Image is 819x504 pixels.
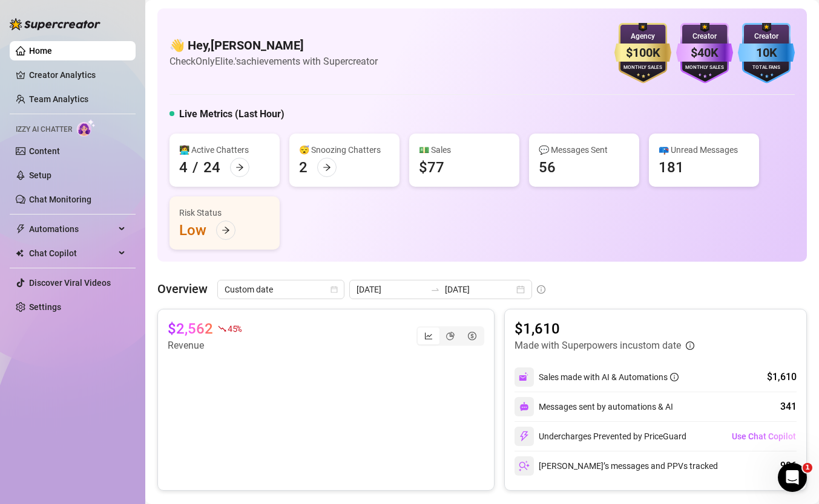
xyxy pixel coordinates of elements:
[519,372,530,383] img: svg%3e
[537,285,545,294] span: info-circle
[29,195,91,204] a: Chat Monitoring
[419,158,444,177] div: $77
[299,143,390,157] div: 😴 Snoozing Chatters
[686,341,694,350] span: info-circle
[416,326,484,346] div: segmented control
[676,44,733,62] div: $40K
[331,286,338,293] span: calendar
[539,143,630,157] div: 💬 Messages Sent
[179,206,270,219] div: Risk Status
[780,459,797,473] div: 986
[16,124,72,135] span: Izzy AI Chatter
[29,244,115,263] span: Chat Copilot
[218,325,226,333] span: fall
[430,285,440,294] span: to
[29,46,52,56] a: Home
[659,143,749,157] div: 📪 Unread Messages
[614,23,671,83] img: gold-badge-CigiZidd.svg
[299,158,308,177] div: 2
[29,219,115,239] span: Automations
[203,158,220,177] div: 24
[738,64,795,72] div: Total Fans
[235,163,244,172] span: arrow-right
[670,373,679,381] span: info-circle
[515,338,681,353] article: Made with Superpowers in custom date
[228,323,242,334] span: 45 %
[519,431,530,442] img: svg%3e
[614,31,671,42] div: Agency
[77,119,96,137] img: AI Chatter
[169,54,378,69] article: Check OnlyElite.'s achievements with Supercreator
[29,302,61,312] a: Settings
[16,224,25,234] span: thunderbolt
[179,158,188,177] div: 4
[168,338,242,353] article: Revenue
[515,427,686,446] div: Undercharges Prevented by PriceGuard
[169,37,378,54] h4: 👋 Hey, [PERSON_NAME]
[519,460,530,471] img: svg%3e
[539,158,556,177] div: 56
[731,427,797,446] button: Use Chat Copilot
[614,44,671,62] div: $100K
[445,283,514,296] input: End date
[659,158,684,177] div: 181
[614,64,671,72] div: Monthly Sales
[515,456,718,476] div: [PERSON_NAME]’s messages and PPVs tracked
[357,283,426,296] input: Start date
[323,163,331,172] span: arrow-right
[424,332,433,340] span: line-chart
[676,31,733,42] div: Creator
[676,23,733,83] img: purple-badge-B9DA21FR.svg
[767,370,797,384] div: $1,610
[179,143,270,157] div: 👩‍💻 Active Chatters
[16,249,24,257] img: Chat Copilot
[738,31,795,42] div: Creator
[732,431,796,441] span: Use Chat Copilot
[29,65,126,85] a: Creator Analytics
[780,399,797,414] div: 341
[803,463,812,473] span: 1
[468,332,476,340] span: dollar-circle
[676,64,733,72] div: Monthly Sales
[179,107,285,121] h5: Live Metrics (Last Hour)
[738,44,795,62] div: 10K
[778,463,807,492] iframe: Intercom live chat
[157,280,208,298] article: Overview
[29,170,51,180] a: Setup
[10,18,100,30] img: logo-BBDzfeDw.svg
[539,370,679,384] div: Sales made with AI & Automations
[29,146,60,156] a: Content
[168,319,213,338] article: $2,562
[519,402,529,412] img: svg%3e
[29,94,88,104] a: Team Analytics
[222,226,230,234] span: arrow-right
[515,397,673,416] div: Messages sent by automations & AI
[225,280,337,299] span: Custom date
[446,332,455,340] span: pie-chart
[29,278,111,288] a: Discover Viral Videos
[430,285,440,294] span: swap-right
[738,23,795,83] img: blue-badge-DgoSNQY1.svg
[419,143,510,157] div: 💵 Sales
[515,319,694,338] article: $1,610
